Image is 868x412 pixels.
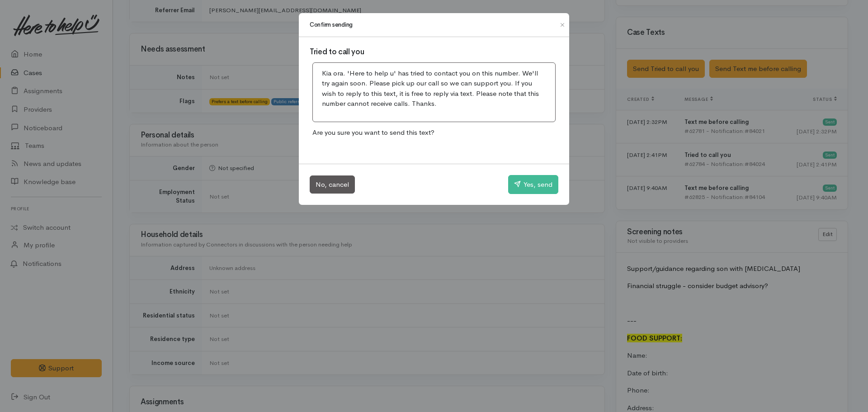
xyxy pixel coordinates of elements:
h1: Confirm sending [310,20,353,29]
p: Kia ora. 'Here to help u' has tried to contact you on this number. We'll try again soon. Please p... [322,68,546,109]
button: No, cancel [310,175,355,194]
button: Yes, send [508,175,558,194]
h3: Tried to call you [310,48,558,57]
button: Close [555,19,570,30]
p: Are you sure you want to send this text? [310,125,558,141]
